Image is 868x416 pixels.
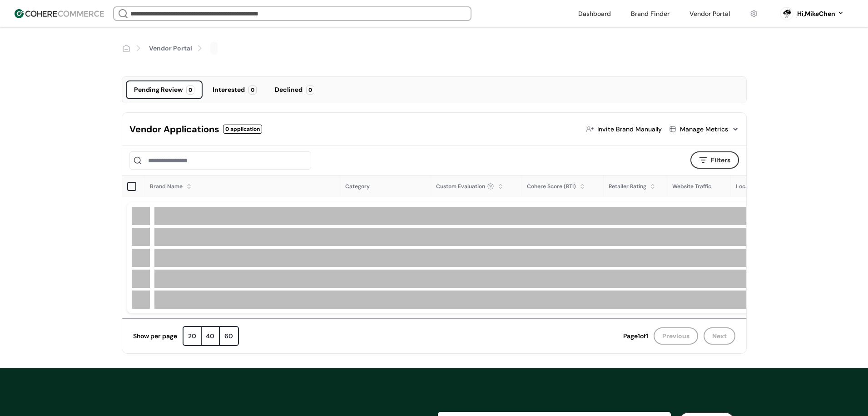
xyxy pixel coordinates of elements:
[690,151,739,169] button: Filters
[122,42,747,55] nav: breadcrumb
[129,122,219,136] div: Vendor Applications
[184,327,202,345] div: 20
[186,85,194,95] div: 0
[223,125,262,134] div: 0 application
[220,327,238,345] div: 60
[15,9,104,18] img: Cohere Logo
[797,9,835,19] div: Hi, MikeChen
[736,183,759,190] span: Location
[609,182,646,190] div: Retailer Rating
[672,183,711,190] span: Website Traffic
[150,182,183,190] div: Brand Name
[704,327,735,345] button: Next
[623,331,648,341] div: Page 1 of 1
[654,327,698,345] button: Previous
[134,85,183,95] div: Pending Review
[797,9,844,19] button: Hi,MikeChen
[275,85,303,95] div: Declined
[436,182,485,190] span: Custom Evaluation
[248,85,257,95] div: 0
[597,125,662,134] div: Invite Brand Manually
[202,327,220,345] div: 40
[680,125,728,134] div: Manage Metrics
[306,85,314,95] div: 0
[213,85,245,95] div: Interested
[527,182,576,190] div: Cohere Score (RTI)
[345,183,370,190] span: Category
[149,44,192,53] a: Vendor Portal
[780,7,794,20] svg: 0 percent
[133,331,177,341] div: Show per page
